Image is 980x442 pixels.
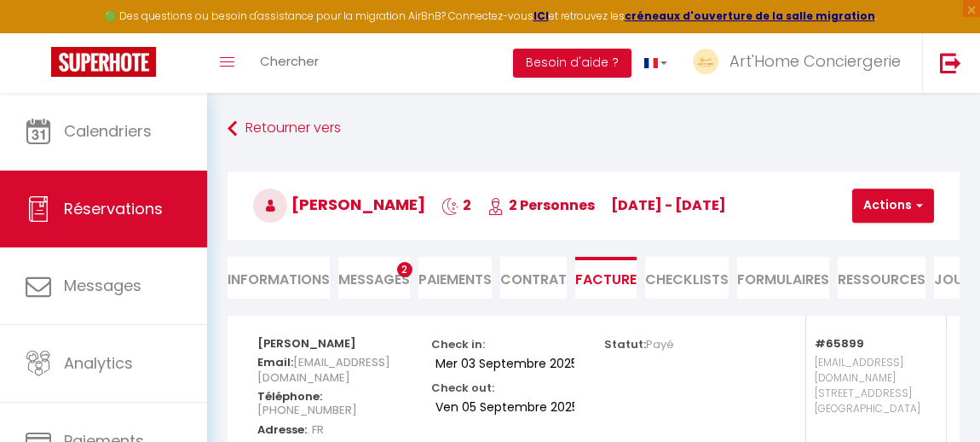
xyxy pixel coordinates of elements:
[852,189,934,223] button: Actions
[431,333,485,352] p: Check in:
[625,9,875,23] a: créneaux d'ouverture de la salle migration
[257,422,307,438] strong: Adresse:
[645,257,729,299] li: CHECKLISTS
[260,52,319,70] span: Chercher
[64,275,141,296] span: Messages
[228,113,960,144] a: Retourner vers
[441,195,471,215] span: 2
[64,120,152,142] span: Calendriers
[51,47,156,77] img: Super Booking
[257,350,390,390] span: [EMAIL_ADDRESS][DOMAIN_NAME]
[940,52,961,73] img: logout
[418,257,492,299] li: Paiements
[513,49,631,78] button: Besoin d'aide ?
[257,388,322,404] strong: Téléphone:
[397,262,412,277] span: 2
[604,333,674,352] p: Statut:
[737,257,829,299] li: FORMULAIRES
[257,398,357,422] span: [PHONE_NUMBER]
[431,376,494,396] p: Check out:
[253,194,425,215] span: [PERSON_NAME]
[680,33,922,93] a: ... Art'Home Conciergerie
[257,354,293,370] strong: Email:
[338,270,410,289] span: Messages
[247,33,331,93] a: Chercher
[228,257,330,299] li: Informations
[487,195,595,215] span: 2 Personnes
[693,49,718,74] img: ...
[729,50,901,72] span: Art'Home Conciergerie
[500,257,567,299] li: Contrat
[533,9,549,23] a: ICI
[64,352,133,374] span: Analytics
[611,195,726,215] span: [DATE] - [DATE]
[646,336,674,352] span: Payé
[838,257,925,299] li: Ressources
[575,257,637,299] li: Facture
[307,417,324,442] span: . FR
[257,335,356,352] strong: [PERSON_NAME]
[64,198,163,219] span: Réservations
[815,335,864,352] strong: #65899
